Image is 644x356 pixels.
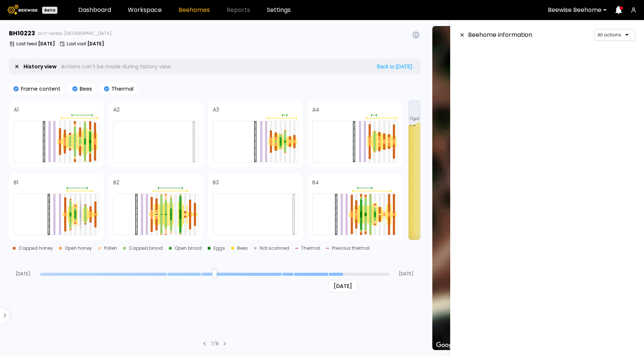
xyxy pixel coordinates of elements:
[78,86,92,91] p: Bees
[332,246,370,250] div: Previous thermal
[392,272,420,276] span: [DATE]
[113,180,119,185] h4: B2
[301,246,320,250] div: Thermal
[104,246,117,250] div: Pollen
[260,246,289,250] div: Not scanned
[38,31,112,36] span: שמשוני דרום, [GEOGRAPHIC_DATA]
[214,246,225,250] div: Eggs
[42,7,57,14] div: Beta
[175,246,202,250] div: Open brood
[410,117,419,121] span: 17 gal
[65,246,92,250] div: Open honey
[78,7,111,13] a: Dashboard
[7,5,38,14] img: Beewise logo
[434,340,459,350] img: Google
[9,272,37,276] span: [DATE]
[16,42,55,46] p: Last feed :
[227,7,250,13] span: Reports
[312,180,319,185] h4: B4
[38,41,55,47] b: [DATE]
[468,32,532,38] h3: Beehome information
[329,281,357,292] div: [DATE]
[312,107,319,112] h4: A4
[19,246,53,250] div: Capped honey
[87,41,104,47] b: [DATE]
[9,30,35,36] h3: BH 10223
[14,107,19,112] h4: A1
[267,7,291,13] a: Settings
[375,63,414,70] button: Back to [DATE]
[434,340,459,350] a: Open this area in Google Maps (opens a new window)
[179,7,210,13] a: Beehomes
[14,180,18,185] h4: B1
[109,86,133,91] p: Thermal
[213,107,219,112] h4: A3
[67,42,104,46] p: Last visit :
[23,64,57,69] p: History view
[128,7,162,13] a: Workspace
[237,246,248,250] div: Bees
[211,340,219,347] div: 7 / 8
[213,180,219,185] h4: B3
[19,86,60,91] p: Frame content
[61,64,171,69] p: Actions can't be made during history view
[113,107,120,112] h4: A2
[129,246,163,250] div: Capped brood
